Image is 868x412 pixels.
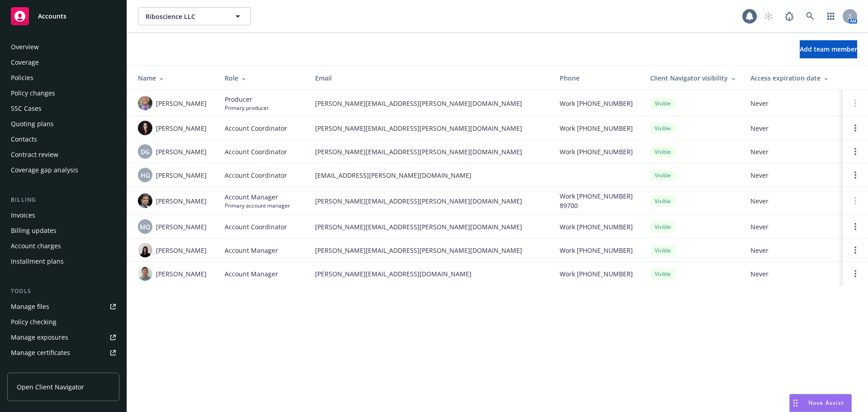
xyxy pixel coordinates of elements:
[650,245,675,256] div: Visible
[850,146,861,157] a: Open options
[7,330,119,345] a: Manage exposures
[650,221,675,232] div: Visible
[11,71,33,85] div: Policies
[138,266,152,281] img: photo
[560,123,633,133] span: Work [PHONE_NUMBER]
[141,170,150,180] span: HG
[138,121,152,135] img: photo
[11,346,70,360] div: Manage certificates
[11,55,39,70] div: Coverage
[7,208,119,223] a: Invoices
[7,254,119,269] a: Installment plans
[315,246,545,255] span: [PERSON_NAME][EMAIL_ADDRESS][PERSON_NAME][DOMAIN_NAME]
[315,73,545,83] div: Email
[7,117,119,131] a: Quoting plans
[650,170,675,181] div: Visible
[315,269,545,279] span: [PERSON_NAME][EMAIL_ADDRESS][DOMAIN_NAME]
[138,96,152,110] img: photo
[750,222,835,232] span: Never
[11,330,68,345] div: Manage exposures
[11,361,57,375] div: Manage claims
[7,223,119,238] a: Billing updates
[11,208,35,223] div: Invoices
[315,196,545,206] span: [PERSON_NAME][EMAIL_ADDRESS][PERSON_NAME][DOMAIN_NAME]
[7,86,119,100] a: Policy changes
[225,202,290,209] span: Primary account manager
[560,269,633,279] span: Work [PHONE_NUMBER]
[11,239,61,253] div: Account charges
[7,71,119,85] a: Policies
[789,394,852,412] button: Nova Assist
[560,191,636,210] span: Work [PHONE_NUMBER] 89700
[7,4,119,29] a: Accounts
[11,147,58,162] div: Contract review
[560,147,633,156] span: Work [PHONE_NUMBER]
[17,382,84,392] span: Open Client Navigator
[7,163,119,177] a: Coverage gap analysis
[38,13,66,20] span: Accounts
[225,269,278,279] span: Account Manager
[800,40,857,58] button: Add team member
[560,246,633,255] span: Work [PHONE_NUMBER]
[650,195,675,207] div: Visible
[225,222,287,232] span: Account Coordinator
[315,222,545,232] span: [PERSON_NAME][EMAIL_ADDRESS][PERSON_NAME][DOMAIN_NAME]
[138,73,210,83] div: Name
[822,7,840,25] a: Switch app
[808,399,844,407] span: Nova Assist
[225,123,287,133] span: Account Coordinator
[11,117,54,131] div: Quoting plans
[11,86,55,100] div: Policy changes
[11,40,39,54] div: Overview
[7,361,119,375] a: Manage claims
[11,299,49,314] div: Manage files
[750,170,835,180] span: Never
[650,98,675,109] div: Visible
[750,269,835,279] span: Never
[7,239,119,253] a: Account charges
[315,147,545,156] span: [PERSON_NAME][EMAIL_ADDRESS][PERSON_NAME][DOMAIN_NAME]
[650,268,675,279] div: Visible
[850,123,861,133] a: Open options
[225,170,287,180] span: Account Coordinator
[138,243,152,257] img: photo
[801,7,819,25] a: Search
[225,192,290,202] span: Account Manager
[138,7,251,25] button: Riboscience LLC
[225,95,269,104] span: Producer
[780,7,798,25] a: Report a Bug
[7,287,119,296] div: Tools
[156,222,207,232] span: [PERSON_NAME]
[850,245,861,256] a: Open options
[225,104,269,112] span: Primary producer
[7,346,119,360] a: Manage certificates
[156,196,207,206] span: [PERSON_NAME]
[750,73,835,83] div: Access expiration date
[7,132,119,147] a: Contacts
[850,268,861,279] a: Open options
[156,123,207,133] span: [PERSON_NAME]
[315,99,545,108] span: [PERSON_NAME][EMAIL_ADDRESS][PERSON_NAME][DOMAIN_NAME]
[750,99,835,108] span: Never
[7,315,119,329] a: Policy checking
[156,269,207,279] span: [PERSON_NAME]
[650,123,675,134] div: Visible
[7,299,119,314] a: Manage files
[7,147,119,162] a: Contract review
[650,73,736,83] div: Client Navigator visibility
[140,222,151,232] span: MQ
[850,221,861,232] a: Open options
[138,194,152,208] img: photo
[7,40,119,54] a: Overview
[225,246,278,255] span: Account Manager
[315,170,545,180] span: [EMAIL_ADDRESS][PERSON_NAME][DOMAIN_NAME]
[7,195,119,204] div: Billing
[750,147,835,156] span: Never
[759,7,778,25] a: Start snowing
[141,147,150,156] span: DG
[146,12,224,21] span: Riboscience LLC
[156,246,207,255] span: [PERSON_NAME]
[156,99,207,108] span: [PERSON_NAME]
[11,132,37,147] div: Contacts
